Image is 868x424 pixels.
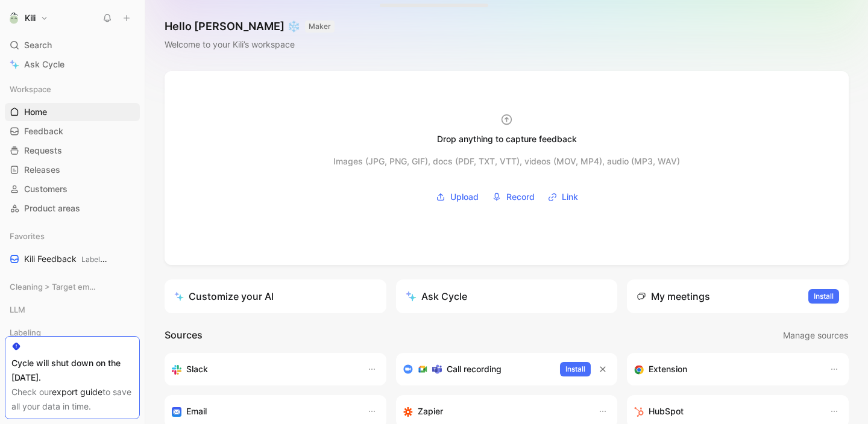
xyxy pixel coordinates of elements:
h1: Hello [PERSON_NAME] ❄️ [165,19,335,34]
span: Install [565,363,585,375]
button: MAKER [305,20,335,33]
a: Feedback [5,122,140,140]
div: Customize your AI [174,289,274,304]
span: Ask Cycle [24,57,64,72]
a: Requests [5,142,140,160]
h3: Zapier [418,404,443,419]
span: Install [814,290,834,302]
a: Kili FeedbackLabeling [5,250,140,268]
h3: HubSpot [649,404,684,419]
div: LLM [5,301,140,322]
h3: Slack [186,362,208,376]
div: Cycle will shut down on the [DATE]. [11,356,133,385]
div: My meetings [637,289,710,304]
span: Cleaning > Target empty views [10,281,96,293]
span: Requests [24,145,62,157]
a: Product areas [5,199,140,217]
h3: Extension [649,362,687,376]
div: Favorites [5,227,140,245]
h3: Call recording [447,362,502,376]
span: Customers [24,183,68,195]
div: Ask Cycle [406,289,467,304]
button: Install [808,289,839,304]
div: LLM [5,301,140,319]
span: Product areas [24,202,80,214]
div: Capture feedback from thousands of sources with Zapier (survey results, recordings, sheets, etc). [403,404,587,419]
div: Labeling [5,323,140,341]
h2: Sources [165,328,203,343]
a: Ask Cycle [5,55,140,73]
span: Manage sources [783,328,848,343]
button: Manage sources [782,328,849,343]
div: Cleaning > Target empty views [5,278,140,299]
div: Drop anything to capture feedback [437,132,577,146]
a: Customers [5,180,140,198]
button: KiliKili [5,10,51,26]
a: export guide [52,387,102,397]
span: Feedback [24,125,63,137]
div: Cleaning > Target empty views [5,278,140,296]
button: Record [488,188,539,206]
button: Ask Cycle [396,279,618,313]
span: Link [562,190,578,204]
div: Record & transcribe meetings from Zoom, Meet & Teams. [403,362,551,376]
div: Labeling [5,323,140,345]
span: Record [506,190,535,204]
span: LLM [10,304,25,316]
div: Check our to save all your data in time. [11,385,133,414]
span: Upload [450,190,479,204]
span: Labeling [10,326,41,338]
span: Favorites [10,230,45,242]
a: Releases [5,161,140,179]
div: Welcome to your Kili’s workspace [165,37,335,52]
button: Link [544,188,582,206]
span: Kili Feedback [24,253,109,266]
div: Workspace [5,80,140,98]
a: Customize your AI [165,279,386,313]
h1: Kili [25,13,36,23]
span: Releases [24,164,60,176]
div: Sync your customers, send feedback and get updates in Slack [172,362,355,376]
div: Images (JPG, PNG, GIF), docs (PDF, TXT, VTT), videos (MOV, MP4), audio (MP3, WAV) [333,154,680,169]
span: Workspace [10,83,51,95]
span: Search [24,38,52,52]
button: Upload [432,188,483,206]
span: Labeling [81,255,110,264]
span: Home [24,106,47,118]
a: Home [5,103,140,121]
div: Forward emails to your feedback inbox [172,404,355,419]
div: Capture feedback from anywhere on the web [634,362,817,376]
img: Kili [8,12,20,24]
div: Search [5,36,140,54]
h3: Email [186,404,207,419]
button: Install [560,362,591,376]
